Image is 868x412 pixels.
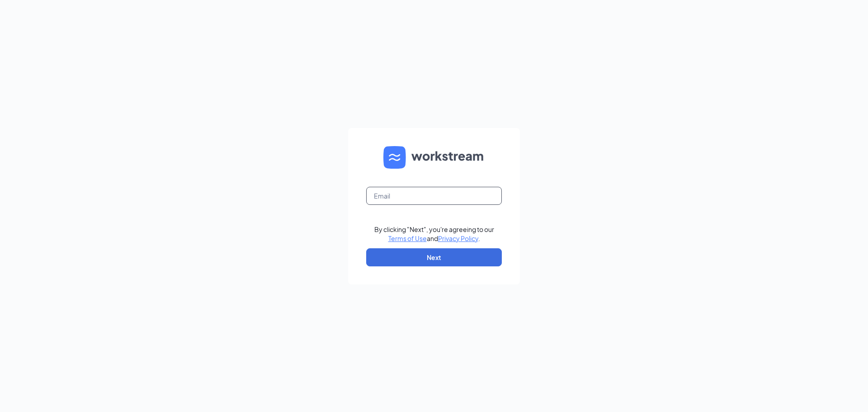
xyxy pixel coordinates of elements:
[438,234,478,242] a: Privacy Policy
[383,146,485,169] img: WS logo and Workstream text
[374,225,494,243] div: By clicking "Next", you're agreeing to our and .
[366,248,502,266] button: Next
[366,187,502,205] input: Email
[388,234,427,242] a: Terms of Use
